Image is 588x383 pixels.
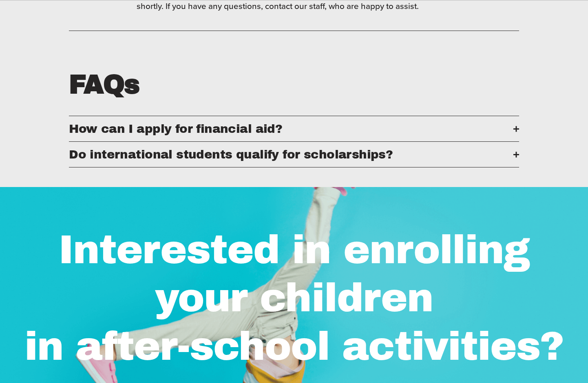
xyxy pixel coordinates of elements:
[69,70,139,99] strong: FAQs
[69,122,513,135] span: How can I apply for financial aid?
[69,148,513,161] span: Do international students qualify for scholarships?
[69,142,519,167] button: Do international students qualify for scholarships?
[69,116,519,141] button: How can I apply for financial aid?
[24,226,565,370] h1: Interested in enrolling your children in after-school activities?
